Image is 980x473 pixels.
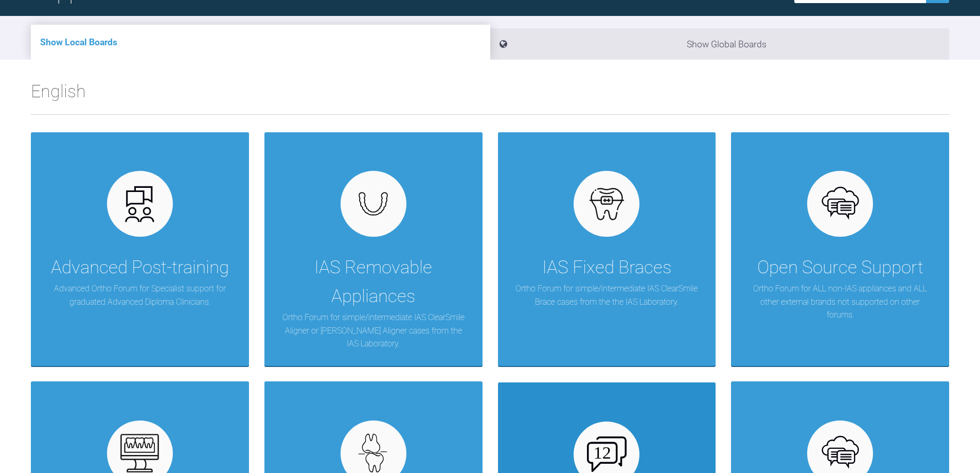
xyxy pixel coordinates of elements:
p: Advanced Ortho Forum for Specialist support for graduated Advanced Diploma Clinicians. [46,282,234,308]
li: Show Global Boards [490,28,950,60]
a: Advanced Post-trainingAdvanced Ortho Forum for Specialist support for graduated Advanced Diploma ... [31,132,249,366]
a: IAS Fixed BracesOrtho Forum for simple/intermediate IAS ClearSmile Brace cases from the the IAS L... [498,132,716,366]
img: advanced-12.503f70cd.svg [587,436,627,471]
p: Ortho Forum for simple/intermediate IAS ClearSmile Aligner or [PERSON_NAME] Aligner cases from th... [280,311,467,351]
img: opensource.6e495855.svg [821,184,860,224]
img: opensource.6e495855.svg [821,433,860,473]
img: removables.927eaa4e.svg [353,189,393,219]
div: Open Source Support [757,253,923,282]
h2: English [31,77,949,114]
img: occlusion.8ff7a01c.svg [353,433,393,473]
p: Ortho Forum for ALL non-IAS appliances and ALL other external brands not supported on other forums. [746,282,934,322]
a: IAS Removable AppliancesOrtho Forum for simple/intermediate IAS ClearSmile Aligner or [PERSON_NAM... [264,132,483,366]
a: Open Source SupportOrtho Forum for ALL non-IAS appliances and ALL other external brands not suppo... [731,132,949,366]
p: Ortho Forum for simple/intermediate IAS ClearSmile Brace cases from the the IAS Laboratory. [513,282,701,308]
img: advanced.73cea251.svg [120,184,159,224]
div: IAS Removable Appliances [280,253,467,311]
li: Show Local Boards [31,25,490,60]
img: restorative.65e8f6b6.svg [120,433,159,473]
div: Advanced Post-training [51,253,229,282]
img: fixed.9f4e6236.svg [587,184,627,224]
div: IAS Fixed Braces [542,253,671,282]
